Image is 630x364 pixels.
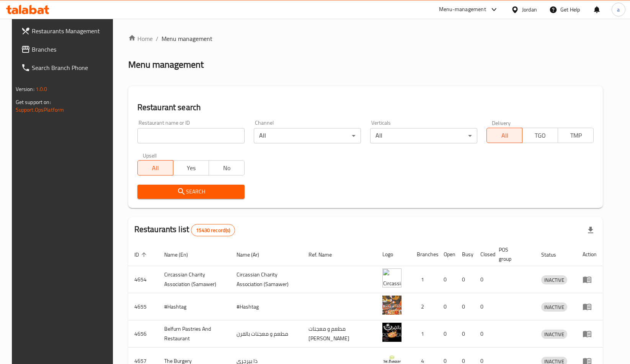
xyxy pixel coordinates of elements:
[137,185,245,199] button: Search
[137,160,173,175] button: All
[474,266,493,293] td: 0
[158,320,230,348] td: Belfurn Pastries And Restaurant
[382,323,402,342] img: Belfurn Pastries And Restaurant
[158,266,230,293] td: ​Circassian ​Charity ​Association​ (Samawer)
[382,268,402,288] img: ​Circassian ​Charity ​Association​ (Samawer)
[492,120,511,125] label: Delivery
[541,330,567,339] div: INACTIVE
[411,320,437,348] td: 1
[583,329,597,338] div: Menu
[439,5,486,14] div: Menu-management
[237,250,269,259] span: Name (Ar)
[164,250,198,259] span: Name (En)
[411,243,437,266] th: Branches
[209,160,245,175] button: No
[15,22,117,40] a: Restaurants Management
[134,224,235,236] h2: Restaurants list
[581,221,600,239] div: Export file
[561,130,591,141] span: TMP
[162,34,212,43] span: Menu management
[143,153,157,158] label: Upsell
[230,320,303,348] td: مطعم و معجنات بالفرن
[230,266,303,293] td: ​Circassian ​Charity ​Association​ (Samawer)
[437,293,456,320] td: 0
[15,58,117,77] a: Search Branch Phone
[541,276,567,284] span: INACTIVE
[522,5,537,14] div: Jordan
[474,320,493,348] td: 0
[456,320,474,348] td: 0
[376,243,411,266] th: Logo
[558,128,594,143] button: TMP
[474,243,493,266] th: Closed
[370,128,477,143] div: All
[16,105,64,115] a: Support.OpsPlatform
[541,303,567,312] span: INACTIVE
[176,162,206,174] span: Yes
[254,128,361,143] div: All
[302,320,376,348] td: مطعم و معجنات [PERSON_NAME]
[526,130,555,141] span: TGO
[490,130,519,141] span: All
[156,34,158,43] li: /
[212,162,242,174] span: No
[128,266,158,293] td: 4654
[411,266,437,293] td: 1
[541,275,567,284] div: INACTIVE
[499,245,526,263] span: POS group
[411,293,437,320] td: 2
[541,330,567,339] span: INACTIVE
[191,227,235,234] span: 15430 record(s)
[437,243,456,266] th: Open
[137,102,594,113] h2: Restaurant search
[32,63,111,72] span: Search Branch Phone
[583,275,597,284] div: Menu
[437,320,456,348] td: 0
[437,266,456,293] td: 0
[456,243,474,266] th: Busy
[32,26,111,36] span: Restaurants Management
[16,84,34,94] span: Version:
[173,160,209,175] button: Yes
[128,293,158,320] td: 4655
[576,243,603,266] th: Action
[16,97,51,107] span: Get support on:
[36,84,47,94] span: 1.0.0
[137,128,245,143] input: Search for restaurant name or ID..
[32,45,111,54] span: Branches
[128,34,603,43] nav: breadcrumb
[128,320,158,348] td: 4656
[141,162,170,174] span: All
[144,187,238,197] span: Search
[308,250,342,259] span: Ref. Name
[486,128,522,143] button: All
[158,293,230,320] td: #Hashtag
[456,293,474,320] td: 0
[15,40,117,58] a: Branches
[541,250,566,259] span: Status
[128,34,153,43] a: Home
[191,224,235,236] div: Total records count
[134,250,149,259] span: ID
[617,5,620,14] span: a
[522,128,558,143] button: TGO
[230,293,303,320] td: #Hashtag
[474,293,493,320] td: 0
[583,302,597,311] div: Menu
[128,58,204,71] h2: Menu management
[541,302,567,312] div: INACTIVE
[456,266,474,293] td: 0
[382,296,402,315] img: #Hashtag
